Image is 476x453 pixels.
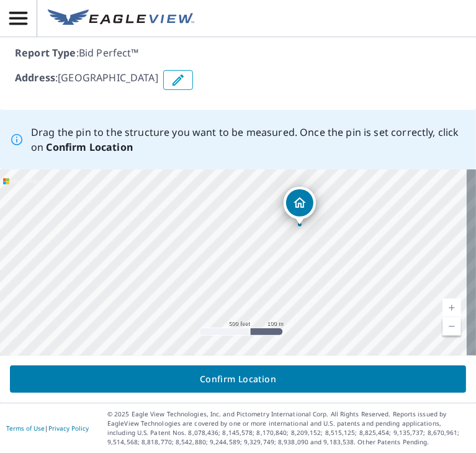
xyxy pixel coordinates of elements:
p: | [6,424,89,432]
b: Confirm Location [46,140,132,154]
img: EV Logo [48,9,194,28]
b: Address [15,71,55,84]
p: © 2025 Eagle View Technologies, Inc. and Pictometry International Corp. All Rights Reserved. Repo... [107,410,470,447]
button: Confirm Location [10,366,466,393]
p: Drag the pin to the structure you want to be measured. Once the pin is set correctly, click on [31,125,466,155]
a: Current Level 16, Zoom Out [442,317,461,336]
a: Current Level 16, Zoom In [442,298,461,317]
p: : [GEOGRAPHIC_DATA] [15,70,158,90]
a: Privacy Policy [48,424,89,433]
b: Report Type [15,46,76,60]
span: Confirm Location [20,372,456,387]
a: Terms of Use [6,424,45,433]
p: : Bid Perfect™ [15,45,461,60]
div: Dropped pin, building 1, Residential property, Old Ranch Rd San Ramon, CA 94582 [284,187,316,225]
